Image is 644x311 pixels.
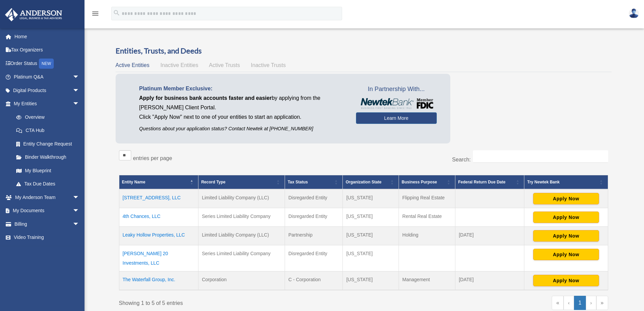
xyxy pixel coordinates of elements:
[119,189,198,208] td: [STREET_ADDRESS], LLC
[5,217,90,231] a: Billingarrow_drop_down
[73,217,86,231] span: arrow_drop_down
[533,193,599,204] button: Apply Now
[343,189,399,208] td: [US_STATE]
[139,93,346,112] p: by applying from the [PERSON_NAME] Client Portal.
[9,137,86,151] a: Entity Change Request
[343,245,399,271] td: [US_STATE]
[399,227,455,245] td: Holding
[73,204,86,218] span: arrow_drop_down
[73,84,86,97] span: arrow_drop_down
[343,208,399,227] td: [US_STATE]
[285,245,342,271] td: Disregarded Entity
[251,62,286,68] span: Inactive Trusts
[285,189,342,208] td: Disregarded Entity
[119,227,198,245] td: Leaky Hollow Properties, LLC
[198,208,285,227] td: Series Limited Liability Company
[73,191,86,204] span: arrow_drop_down
[5,84,90,97] a: Digital Productsarrow_drop_down
[201,180,225,184] span: Record Type
[552,296,564,310] a: First
[139,125,346,133] p: Questions about your application status? Contact Newtek at [PHONE_NUMBER]
[524,175,608,190] th: Try Newtek Bank : Activate to sort
[133,155,172,161] label: entries per page
[402,180,437,184] span: Business Purpose
[139,84,346,93] p: Platinum Member Exclusive:
[116,62,149,68] span: Active Entities
[139,95,272,101] span: Apply for business bank accounts faster and easier
[198,271,285,290] td: Corporation
[455,175,524,190] th: Federal Return Due Date: Activate to sort
[198,175,285,190] th: Record Type: Activate to sort
[119,296,359,308] div: Showing 1 to 5 of 5 entries
[285,175,342,190] th: Tax Status: Activate to sort
[533,212,599,223] button: Apply Now
[139,112,346,122] p: Click "Apply Now" next to one of your entities to start an application.
[586,296,596,310] a: Next
[209,62,240,68] span: Active Trusts
[91,12,99,18] a: menu
[356,84,437,95] span: In Partnership With...
[533,249,599,260] button: Apply Now
[356,112,437,124] a: Learn More
[285,227,342,245] td: Partnership
[343,175,399,190] th: Organization State: Activate to sort
[288,180,308,184] span: Tax Status
[73,70,86,84] span: arrow_drop_down
[9,151,86,164] a: Binder Walkthrough
[399,189,455,208] td: Flipping Real Estate
[113,9,120,17] i: search
[452,157,471,162] label: Search:
[564,296,574,310] a: Previous
[574,296,586,310] a: 1
[285,208,342,227] td: Disregarded Entity
[9,124,86,137] a: CTA Hub
[596,296,608,310] a: Last
[5,204,90,218] a: My Documentsarrow_drop_down
[119,208,198,227] td: 4th Chances, LLC
[5,191,90,204] a: My Anderson Teamarrow_drop_down
[399,271,455,290] td: Management
[116,46,612,56] h3: Entities, Trusts, and Deeds
[399,208,455,227] td: Rental Real Estate
[160,62,198,68] span: Inactive Entities
[5,43,90,57] a: Tax Organizers
[533,230,599,242] button: Apply Now
[9,164,86,177] a: My Blueprint
[91,9,99,18] i: menu
[455,227,524,245] td: [DATE]
[5,231,90,244] a: Video Training
[343,227,399,245] td: [US_STATE]
[9,110,83,124] a: Overview
[39,59,54,69] div: NEW
[3,8,64,21] img: Anderson Advisors Platinum Portal
[455,271,524,290] td: [DATE]
[345,180,381,184] span: Organization State
[122,180,145,184] span: Entity Name
[5,97,86,111] a: My Entitiesarrow_drop_down
[5,57,90,70] a: Order StatusNEW
[359,98,433,109] img: NewtekBankLogoSM.png
[198,189,285,208] td: Limited Liability Company (LLC)
[399,175,455,190] th: Business Purpose: Activate to sort
[198,227,285,245] td: Limited Liability Company (LLC)
[5,30,90,43] a: Home
[119,271,198,290] td: The Waterfall Group, Inc.
[119,175,198,190] th: Entity Name: Activate to invert sorting
[343,271,399,290] td: [US_STATE]
[73,97,86,111] span: arrow_drop_down
[5,70,90,84] a: Platinum Q&Aarrow_drop_down
[527,178,597,186] div: Try Newtek Bank
[119,245,198,271] td: [PERSON_NAME] 20 Investments, LLC
[458,180,505,184] span: Federal Return Due Date
[9,177,86,191] a: Tax Due Dates
[629,8,639,18] img: User Pic
[533,275,599,286] button: Apply Now
[285,271,342,290] td: C - Corporation
[198,245,285,271] td: Series Limited Liability Company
